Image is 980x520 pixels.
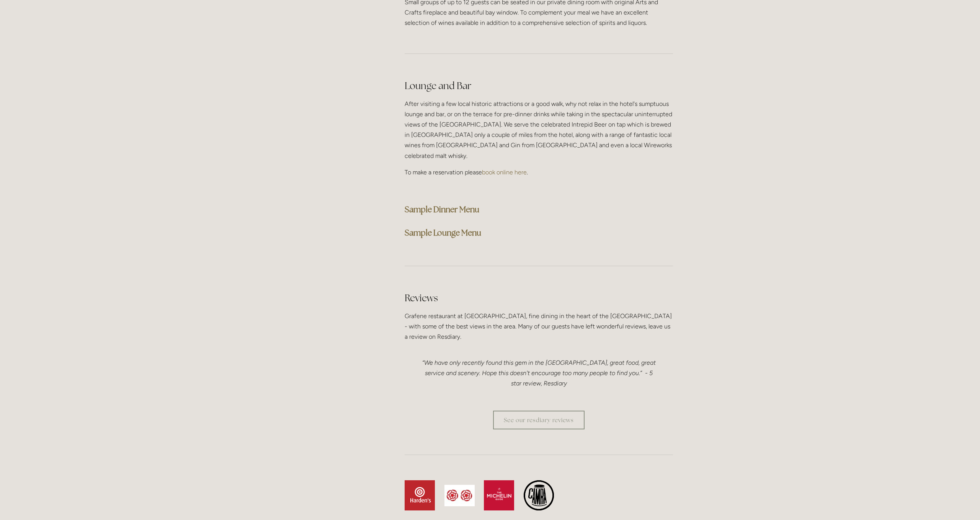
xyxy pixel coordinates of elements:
[405,311,673,342] p: Grafene restaurant at [GEOGRAPHIC_DATA], fine dining in the heart of the [GEOGRAPHIC_DATA] - with...
[405,99,673,161] p: After visiting a few local historic attractions or a good walk, why not relax in the hotel's sump...
[524,480,554,510] img: AAAA-removebg-preview.png
[484,480,514,510] img: michelin-guide.png
[405,291,673,305] h2: Reviews
[482,169,527,176] a: book online here
[420,357,658,389] p: “We have only recently found this gem in the [GEOGRAPHIC_DATA], great food, great service and sce...
[493,411,585,429] a: See our resdiary reviews
[405,227,481,238] a: Sample Lounge Menu
[405,79,673,93] h2: Lounge and Bar
[405,167,673,177] p: To make a reservation please .
[444,485,475,506] img: Rosette.jpg
[405,204,479,214] a: Sample Dinner Menu
[405,480,435,510] img: 126045653_10159064083141457_737047522477313005_n.png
